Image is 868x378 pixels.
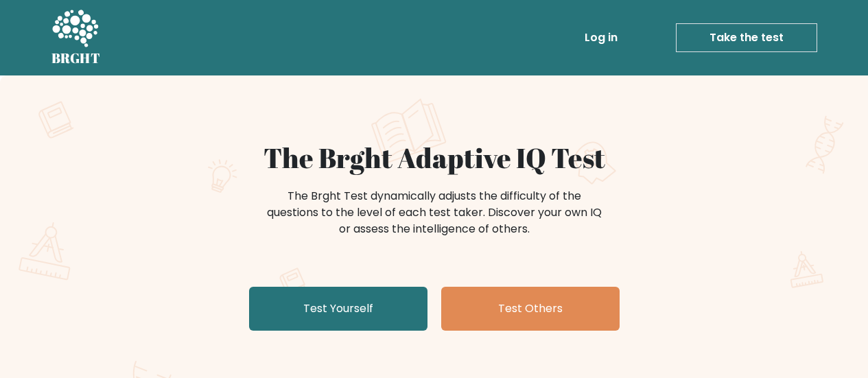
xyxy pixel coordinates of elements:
a: Test Yourself [249,287,427,331]
a: Take the test [676,23,817,52]
h1: The Brght Adaptive IQ Test [99,141,769,174]
a: BRGHT [51,5,101,70]
div: The Brght Test dynamically adjusts the difficulty of the questions to the level of each test take... [263,188,606,237]
a: Log in [579,24,623,51]
h5: BRGHT [51,50,101,67]
a: Test Others [441,287,620,331]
